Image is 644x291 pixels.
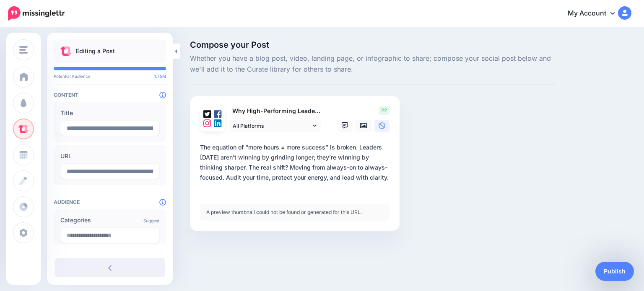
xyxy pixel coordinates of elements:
a: My Account [559,3,631,24]
span: Compose your Post [190,41,556,49]
div: The equation of “more hours = more success” is broken. Leaders [DATE] aren’t winning by grinding ... [200,142,393,183]
img: curate.png [60,46,72,56]
a: Publish [595,262,634,281]
div: A preview thumbnail could not be found or generated for this URL. [200,204,390,221]
label: Categories [60,215,159,225]
p: Why High-Performing Leaders Are Choosing To Work Less (And Achieving More [229,106,322,116]
a: Suggest [143,218,159,223]
p: Potential Audience [54,74,166,79]
span: 22 [379,106,390,115]
p: Editing a Post [76,46,115,56]
img: menu.png [19,46,28,54]
span: All Platforms [233,121,311,130]
h4: Content [54,92,166,98]
h4: Audience [54,199,166,205]
span: 1.75M [154,74,166,79]
img: Missinglettr [8,6,65,21]
label: URL [60,151,159,161]
a: All Platforms [229,120,321,132]
span: Whether you have a blog post, video, landing page, or infographic to share; compose your social p... [190,53,556,75]
label: Title [60,108,159,118]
